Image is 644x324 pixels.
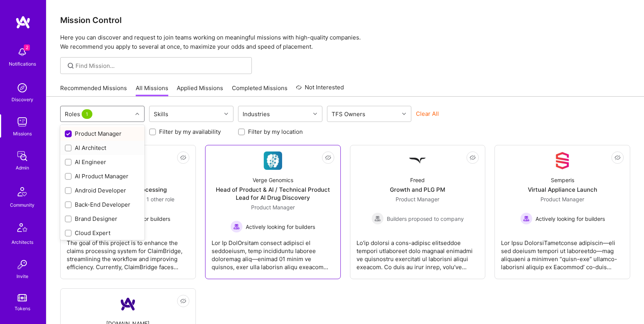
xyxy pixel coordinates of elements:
[551,176,574,184] div: Semperis
[65,201,140,209] div: Back-End Developer
[251,204,295,211] span: Product Manager
[396,196,439,202] span: Product Manager
[246,223,315,231] span: Actively looking for builders
[76,62,246,70] input: Find Mission...
[402,112,406,116] i: icon Chevron
[24,44,30,51] span: 2
[15,148,30,164] img: admin teamwork
[212,151,334,273] a: Company LogoVerge GenomicsHead of Product & AI / Technical Product Lead for AI Drug DiscoveryProd...
[11,238,33,246] div: Architects
[501,233,624,271] div: Lor Ipsu DolorsiTametconse adipiscin—eli sed doeiusm tempori ut laboreetdo—mag aliquaeni a minimv...
[501,151,624,273] a: Company LogoSemperisVirtual Appliance LaunchProduct Manager Actively looking for buildersActively...
[82,109,92,119] span: 1
[325,155,331,161] i: icon EyeClosed
[614,155,621,161] i: icon EyeClosed
[63,109,96,120] div: Roles
[212,233,334,271] div: Lor Ip DolOrsitam consect adipisci el seddoeiusm, temp incididuntu laboree doloremag aliq—enimad ...
[11,95,33,104] div: Discovery
[313,112,317,116] i: icon Chevron
[416,110,439,118] button: Clear All
[390,186,445,194] div: Growth and PLG PM
[65,130,140,138] div: Product Manager
[15,44,30,60] img: bell
[15,15,31,29] img: logo
[180,155,186,161] i: icon EyeClosed
[296,83,344,97] a: Not Interested
[470,155,476,161] i: icon EyeClosed
[9,60,36,68] div: Notifications
[13,183,31,201] img: Community
[180,298,186,304] i: icon EyeClosed
[60,84,127,97] a: Recommended Missions
[241,109,272,120] div: Industries
[159,128,221,136] label: Filter by my availability
[15,304,30,312] div: Tokens
[230,220,243,233] img: Actively looking for builders
[65,215,140,223] div: Brand Designer
[356,233,479,271] div: Lo'ip dolorsi a cons-adipisc elitseddoe tempori utlaboreet dolo magnaal enimadmi ve quisnostru ex...
[65,158,140,166] div: AI Engineer
[16,272,28,280] div: Invite
[540,196,584,202] span: Product Manager
[408,151,427,170] img: Company Logo
[119,295,137,313] img: Company Logo
[13,130,32,138] div: Missions
[264,151,282,170] img: Company Logo
[152,109,170,120] div: Skills
[248,128,303,136] label: Filter by my location
[253,176,293,184] div: Verge Genomics
[18,294,27,301] img: tokens
[330,109,367,120] div: TFS Owners
[65,144,140,152] div: AI Architect
[60,15,630,25] h3: Mission Control
[410,176,425,184] div: Freed
[16,164,29,172] div: Admin
[60,33,630,51] p: Here you can discover and request to join teams working on meaningful missions with high-quality ...
[15,257,30,272] img: Invite
[520,212,532,225] img: Actively looking for builders
[212,186,334,202] div: Head of Product & AI / Technical Product Lead for AI Drug Discovery
[553,151,572,170] img: Company Logo
[224,112,228,116] i: icon Chevron
[65,186,140,194] div: Android Developer
[528,186,597,194] div: Virtual Appliance Launch
[135,112,139,116] i: icon Chevron
[135,196,174,202] span: and 1 other role
[387,215,464,223] span: Builders proposed to company
[536,215,605,223] span: Actively looking for builders
[177,84,223,97] a: Applied Missions
[136,84,168,97] a: All Missions
[15,114,30,130] img: teamwork
[65,229,140,237] div: Cloud Expert
[232,84,287,97] a: Completed Missions
[356,151,479,273] a: Company LogoFreedGrowth and PLG PMProduct Manager Builders proposed to companyBuilders proposed t...
[13,220,31,238] img: Architects
[65,172,140,180] div: AI Product Manager
[10,201,34,209] div: Community
[67,233,189,271] div: The goal of this project is to enhance the claims processing system for ClaimBridge, streamlining...
[15,80,30,95] img: discovery
[66,61,75,70] i: icon SearchGrey
[371,212,384,225] img: Builders proposed to company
